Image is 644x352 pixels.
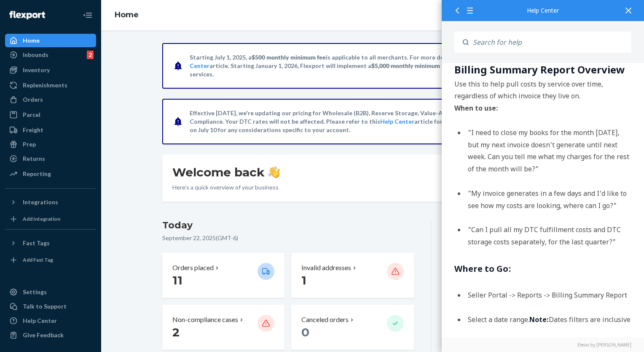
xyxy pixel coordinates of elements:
[301,273,306,287] span: 1
[5,63,96,77] a: Inventory
[23,170,51,178] div: Reporting
[172,315,238,325] p: Non-compliance cases
[268,166,280,178] img: hand-wave emoji
[23,66,50,74] div: Inventory
[13,242,70,253] span: Where to Go:
[5,300,96,313] button: Talk to Support
[115,10,139,19] a: Home
[291,253,413,298] button: Invalid addresses 1
[301,263,351,273] p: Invalid addresses
[5,285,96,299] a: Settings
[5,253,96,267] a: Add Fast Tag
[23,198,58,206] div: Integrations
[380,118,414,125] a: Help Center
[13,82,56,92] span: When to use:
[26,204,179,225] span: "Can I pull all my DTC fulfillment costs and DTC storage costs separately, for the last quarter?"
[172,263,214,273] p: Orders placed
[23,154,45,163] div: Returns
[291,305,413,350] button: Canceled orders 0
[23,317,57,325] div: Help Center
[26,168,185,189] span: "My invoice generates in a few days and I'd like to see how my costs are looking, where can I go?"
[252,54,326,61] span: $500 monthly minimum fee
[162,253,284,298] button: Orders placed 11
[454,8,631,14] div: Help Center
[23,256,53,263] div: Add Fast Tag
[88,294,107,303] strong: Note:
[162,305,284,350] button: Non-compliance cases 2
[23,95,43,104] div: Orders
[26,294,189,303] span: Select a date range. Dates filters are inclusive
[23,36,40,45] div: Home
[5,93,96,106] a: Orders
[26,318,151,328] span: Click blue Download to download a CSV
[172,183,280,192] p: Here’s a quick overview of your business
[23,239,50,247] div: Fast Tags
[5,123,96,137] a: Freight
[108,3,145,27] ol: breadcrumbs
[23,140,36,149] div: Prep
[13,41,183,55] span: Billing Summary Report Overview
[454,342,631,348] a: Elevio by [PERSON_NAME]
[17,6,47,14] span: Soporte
[5,79,96,92] a: Replenishments
[162,234,414,242] p: September 22, 2025 ( GMT-6 )
[13,58,161,80] span: Use this to help pull costs by service over time, regardless of which invoice they live on.
[5,167,96,181] a: Reporting
[26,269,185,279] span: Seller Portal -> Reports -> Billing Summary Report
[23,51,48,59] div: Inbounds
[26,107,188,152] span: "I need to close my books for the month [DATE], but my next invoice doesn't generate until next w...
[371,62,450,69] span: $5,000 monthly minimum fee
[23,111,40,119] div: Parcel
[172,273,182,287] span: 11
[23,81,67,89] div: Replenishments
[5,195,96,209] button: Integrations
[301,315,349,325] p: Canceled orders
[23,302,67,311] div: Talk to Support
[5,138,96,151] a: Prep
[87,51,94,59] div: 2
[5,212,96,226] a: Add Integration
[5,328,96,342] button: Give Feedback
[301,325,309,339] span: 0
[190,109,554,134] p: Effective [DATE], we're updating our pricing for Wholesale (B2B), Reserve Storage, Value-Added Se...
[23,215,60,222] div: Add Integration
[79,7,96,24] button: Close Navigation
[23,288,47,296] div: Settings
[23,126,43,134] div: Freight
[172,325,180,339] span: 2
[5,314,96,328] a: Help Center
[190,53,554,79] p: Starting July 1, 2025, a is applicable to all merchants. For more details, please refer to this a...
[469,32,631,53] input: Search
[9,11,45,19] img: Flexport logo
[5,48,96,62] a: Inbounds2
[172,165,280,180] h1: Welcome back
[5,34,96,47] a: Home
[13,17,190,31] div: 681 Billing - Reports Overview
[162,219,414,232] h3: Today
[5,108,96,122] a: Parcel
[23,331,64,339] div: Give Feedback
[5,152,96,165] a: Returns
[5,236,96,250] button: Fast Tags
